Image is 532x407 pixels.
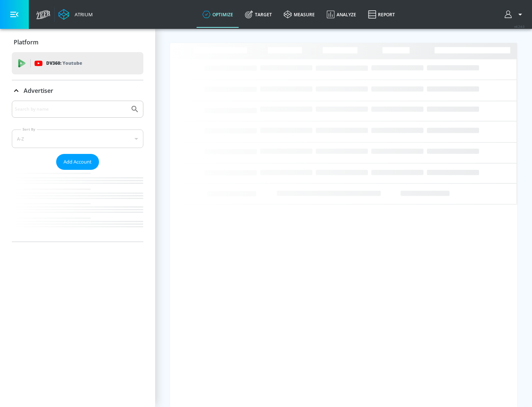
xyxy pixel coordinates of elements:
div: Advertiser [12,80,143,101]
label: Sort By [21,127,37,132]
div: Platform [12,32,143,53]
a: Report [362,1,401,28]
div: A-Z [12,129,143,148]
a: Target [239,1,278,28]
div: Advertiser [12,101,143,242]
p: Youtube [62,59,82,67]
a: optimize [197,1,239,28]
a: Analyze [321,1,362,28]
div: DV360: Youtube [12,52,143,74]
p: DV360: [46,59,82,67]
a: Atrium [58,9,93,20]
input: Search by name [15,104,127,114]
p: Platform [14,38,38,46]
a: measure [278,1,321,28]
nav: list of Advertiser [12,170,143,242]
span: Add Account [64,158,92,166]
div: Atrium [72,11,93,18]
p: Advertiser [24,87,53,95]
span: v 4.24.0 [514,24,525,28]
button: Add Account [56,154,99,170]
